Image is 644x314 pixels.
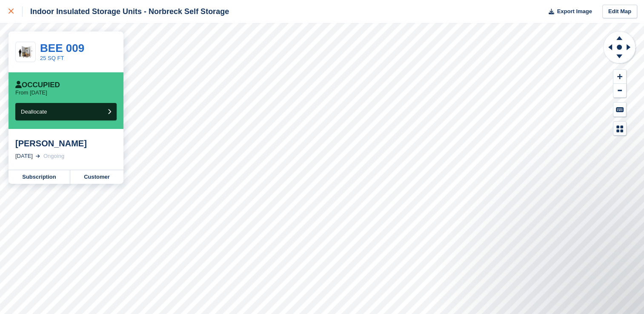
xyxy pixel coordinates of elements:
div: [PERSON_NAME] [15,138,117,148]
span: Deallocate [21,108,47,115]
div: Indoor Insulated Storage Units - Norbreck Self Storage [23,6,229,17]
button: Deallocate [15,103,117,120]
div: Ongoing [43,152,64,160]
a: Subscription [9,170,70,184]
button: Keyboard Shortcuts [613,103,626,117]
img: 25-sqft-unit.jpg [16,45,35,60]
div: [DATE] [15,152,33,160]
a: 25 SQ FT [40,55,64,61]
button: Map Legend [613,122,626,136]
button: Export Image [544,5,592,19]
img: arrow-right-light-icn-cde0832a797a2874e46488d9cf13f60e5c3a73dbe684e267c42b8395dfbc2abf.svg [36,154,40,158]
button: Zoom In [613,70,626,84]
a: BEE 009 [40,42,84,54]
a: Customer [70,170,123,184]
a: Edit Map [602,5,637,19]
div: Occupied [15,81,60,89]
p: From [DATE] [15,89,47,96]
span: Export Image [557,7,592,16]
button: Zoom Out [613,84,626,98]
